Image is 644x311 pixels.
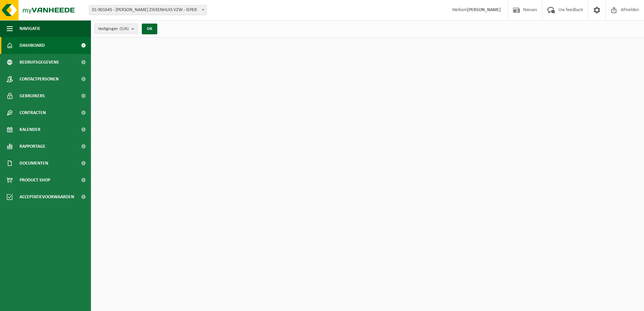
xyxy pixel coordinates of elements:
span: Contactpersonen [20,71,59,88]
count: (5/6) [120,27,129,31]
span: Acceptatievoorwaarden [20,188,74,205]
span: 01-901645 - JAN YPERMAN ZIEKENHUIS VZW - IEPER [89,5,207,15]
span: Navigatie [20,20,40,37]
span: Rapportage [20,138,45,155]
span: Kalender [20,121,40,138]
button: OK [142,24,157,34]
span: Product Shop [20,172,50,188]
span: Documenten [20,155,48,172]
span: Vestigingen [98,24,129,34]
span: 01-901645 - JAN YPERMAN ZIEKENHUIS VZW - IEPER [89,5,206,15]
span: Dashboard [20,37,45,54]
span: Gebruikers [20,88,45,104]
span: Contracten [20,104,46,121]
button: Vestigingen(5/6) [94,24,138,34]
strong: [PERSON_NAME] [467,7,501,12]
span: Bedrijfsgegevens [20,54,59,71]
